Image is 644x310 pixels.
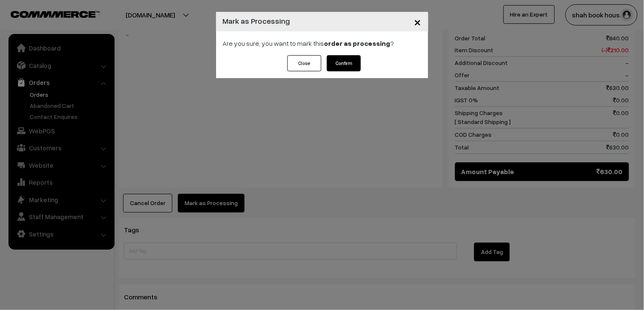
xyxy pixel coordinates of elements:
div: Are you sure, you want to mark this ? [216,31,428,55]
strong: order as processing [324,39,391,48]
button: Close [287,55,321,71]
button: Confirm [327,55,361,71]
button: Close [408,8,428,35]
h4: Mark as Processing [223,15,290,27]
span: × [414,14,422,29]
